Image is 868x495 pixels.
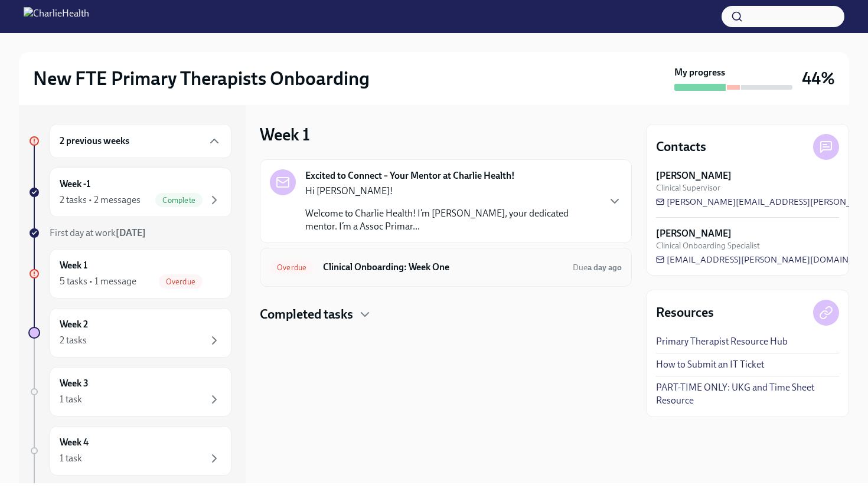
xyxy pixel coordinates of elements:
h3: 44% [802,68,835,89]
a: How to Submit an IT Ticket [656,358,764,371]
strong: a day ago [588,263,622,273]
h6: Week 1 [60,259,87,272]
strong: [PERSON_NAME] [656,227,732,240]
div: 1 task [60,393,82,406]
div: 1 task [60,452,82,465]
img: CharlieHealth [24,7,89,26]
h6: Week 2 [60,318,88,331]
strong: My progress [674,66,725,79]
h3: Week 1 [260,124,310,145]
h2: New FTE Primary Therapists Onboarding [33,67,370,90]
span: Due [573,263,622,273]
a: OverdueClinical Onboarding: Week OneDuea day ago [270,258,622,277]
strong: [PERSON_NAME] [656,169,732,182]
a: Week 41 task [28,426,231,476]
div: 2 tasks • 2 messages [60,194,141,206]
p: Welcome to Charlie Health! I’m [PERSON_NAME], your dedicated mentor. I’m a Assoc Primar... [305,207,598,233]
div: 5 tasks • 1 message [60,275,136,288]
h6: Week 4 [60,436,89,449]
h6: Week -1 [60,178,90,191]
span: Clinical Onboarding Specialist [656,240,760,251]
div: 2 previous weeks [50,124,231,158]
strong: [DATE] [116,227,146,238]
span: Overdue [159,277,203,286]
a: Week 22 tasks [28,308,231,358]
h4: Contacts [656,138,706,156]
a: PART-TIME ONLY: UKG and Time Sheet Resource [656,381,839,407]
div: 2 tasks [60,334,87,347]
h4: Resources [656,304,714,322]
a: Primary Therapist Resource Hub [656,335,788,348]
div: Completed tasks [260,306,632,323]
a: Week 31 task [28,367,231,417]
strong: Excited to Connect – Your Mentor at Charlie Health! [305,169,515,182]
h6: Week 3 [60,377,89,390]
a: Week -12 tasks • 2 messagesComplete [28,168,231,217]
span: First day at work [50,227,146,238]
a: First day at work[DATE] [28,227,231,240]
span: Overdue [270,263,314,272]
h6: Clinical Onboarding: Week One [323,261,563,274]
p: Hi [PERSON_NAME]! [305,185,598,198]
a: Week 15 tasks • 1 messageOverdue [28,249,231,299]
h4: Completed tasks [260,306,353,323]
span: Clinical Supervisor [656,182,720,194]
span: August 24th, 2025 10:00 [573,262,622,273]
span: Complete [155,196,203,205]
h6: 2 previous weeks [60,135,129,147]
